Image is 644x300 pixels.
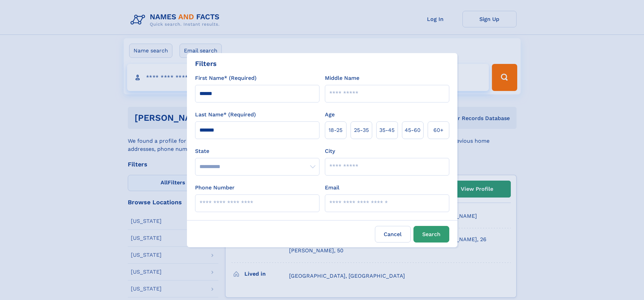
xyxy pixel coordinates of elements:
[195,184,235,192] label: Phone Number
[325,147,335,155] label: City
[433,126,444,134] span: 60+
[413,226,449,243] button: Search
[325,74,359,82] label: Middle Name
[325,111,335,119] label: Age
[375,226,411,243] label: Cancel
[354,126,369,134] span: 25‑35
[329,126,342,134] span: 18‑25
[405,126,421,134] span: 45‑60
[325,184,339,192] label: Email
[195,111,256,119] label: Last Name* (Required)
[195,147,319,155] label: State
[195,74,257,82] label: First Name* (Required)
[379,126,395,134] span: 35‑45
[195,59,217,69] div: Filters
